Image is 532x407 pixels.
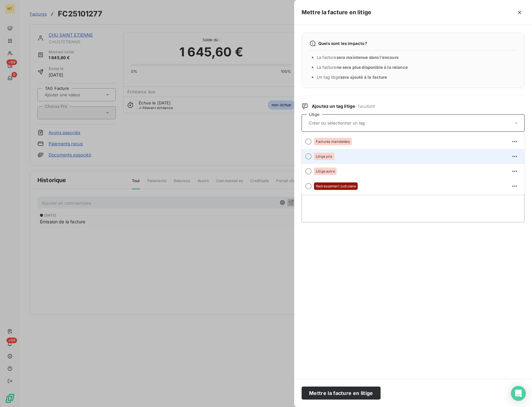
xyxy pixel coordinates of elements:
h5: Mettre la facture en litige [302,8,371,17]
span: La facture [317,55,399,60]
span: La facture [317,65,408,70]
span: - facultatif [355,104,375,109]
span: Factures mandatées [316,140,350,143]
span: Ajoutez un tag litige [312,103,375,109]
span: ne sera plus disponible à la relance [337,65,408,70]
span: Litige autre [316,169,335,173]
span: Un tag litige [317,75,387,80]
span: sera ajouté à la facture [340,75,387,80]
input: Créer ou sélectionner un tag [308,120,398,126]
button: Mettre la facture en litige [302,387,381,400]
span: Litige prix [316,155,333,158]
span: sera maintenue dans l’encours [337,55,399,60]
span: Quels sont les impacts ? [318,41,367,46]
span: Redressement judiciaire [316,184,356,188]
div: Open Intercom Messenger [511,386,526,401]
